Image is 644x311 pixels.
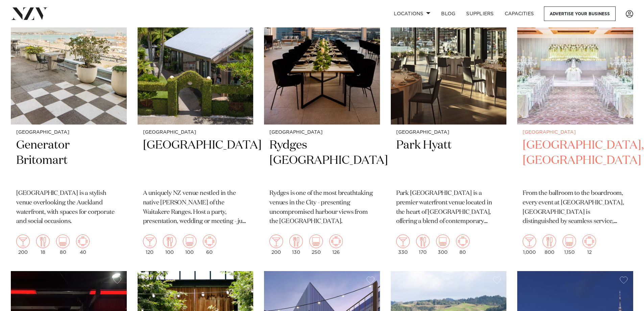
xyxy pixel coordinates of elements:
h2: [GEOGRAPHIC_DATA], [GEOGRAPHIC_DATA] [523,138,628,183]
img: meeting.png [329,235,343,248]
a: BLOG [436,6,461,21]
p: A uniquely NZ venue nestled in the native [PERSON_NAME] of the Waitakere Ranges. Host a party, pr... [143,189,248,227]
small: [GEOGRAPHIC_DATA] [523,130,628,135]
img: meeting.png [456,235,470,248]
img: cocktail.png [143,235,157,248]
div: 200 [269,235,283,255]
p: Park [GEOGRAPHIC_DATA] is a premier waterfront venue located in the heart of [GEOGRAPHIC_DATA], o... [396,189,501,227]
div: 130 [289,235,303,255]
div: 1,150 [563,235,576,255]
p: Rydges is one of the most breathtaking venues in the City - presenting uncompromised harbour view... [269,189,375,227]
img: cocktail.png [269,235,283,248]
div: 100 [163,235,176,255]
img: cocktail.png [396,235,410,248]
img: meeting.png [203,235,216,248]
img: meeting.png [582,235,596,248]
h2: [GEOGRAPHIC_DATA] [143,138,248,183]
div: 800 [543,235,556,255]
div: 80 [56,235,70,255]
h2: Generator Britomart [16,138,121,183]
a: Locations [388,6,436,21]
div: 170 [416,235,430,255]
img: theatre.png [183,235,196,248]
small: [GEOGRAPHIC_DATA] [269,130,375,135]
img: theatre.png [56,235,70,248]
img: nzv-logo.png [11,7,48,20]
div: 1,000 [523,235,536,255]
p: [GEOGRAPHIC_DATA] is a stylish venue overlooking the Auckland waterfront, with spaces for corpora... [16,189,121,227]
div: 126 [329,235,343,255]
div: 18 [36,235,50,255]
div: 80 [456,235,470,255]
img: cocktail.png [16,235,30,248]
div: 200 [16,235,30,255]
img: theatre.png [309,235,323,248]
img: theatre.png [563,235,576,248]
img: meeting.png [76,235,90,248]
h2: Rydges [GEOGRAPHIC_DATA] [269,138,375,183]
div: 40 [76,235,90,255]
small: [GEOGRAPHIC_DATA] [16,130,121,135]
a: Advertise your business [544,6,616,21]
img: dining.png [543,235,556,248]
a: Capacities [499,6,540,21]
h2: Park Hyatt [396,138,501,183]
div: 12 [582,235,596,255]
img: dining.png [289,235,303,248]
img: dining.png [416,235,430,248]
a: SUPPLIERS [461,6,499,21]
div: 120 [143,235,157,255]
img: cocktail.png [523,235,536,248]
div: 60 [203,235,216,255]
img: dining.png [36,235,50,248]
small: [GEOGRAPHIC_DATA] [143,130,248,135]
div: 250 [309,235,323,255]
div: 300 [436,235,450,255]
img: theatre.png [436,235,450,248]
p: From the ballroom to the boardroom, every event at [GEOGRAPHIC_DATA], [GEOGRAPHIC_DATA] is distin... [523,189,628,227]
img: dining.png [163,235,176,248]
div: 100 [183,235,196,255]
div: 330 [396,235,410,255]
small: [GEOGRAPHIC_DATA] [396,130,501,135]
